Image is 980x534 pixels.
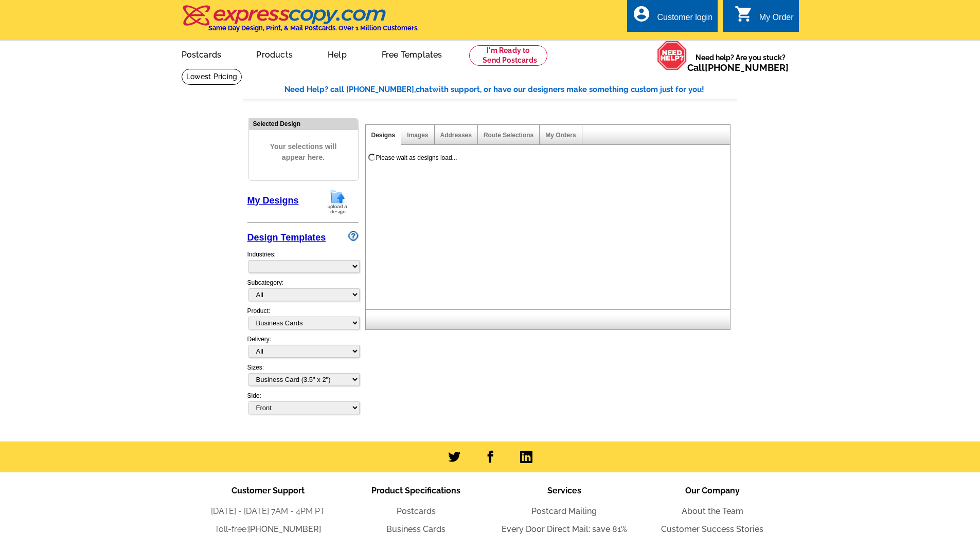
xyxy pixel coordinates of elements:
span: Need help? Are you stuck? [687,52,794,73]
a: Postcards [165,42,238,66]
a: Business Cards [386,524,446,534]
a: Addresses [440,132,472,139]
a: [PHONE_NUMBER] [248,524,321,534]
div: Industries: [247,245,359,278]
div: Product: [247,306,359,335]
a: Route Selections [484,132,533,139]
div: Need Help? call [PHONE_NUMBER], with support, or have our designers make something custom just fo... [284,84,737,96]
a: My Designs [247,195,299,206]
img: help [657,41,687,70]
div: Customer login [657,13,712,27]
a: Postcard Mailing [531,506,597,516]
div: Sizes: [247,363,359,391]
span: Product Specifications [371,486,460,495]
a: [PHONE_NUMBER] [705,62,789,73]
span: Our Company [685,486,740,495]
a: Design Templates [247,232,326,243]
img: loading... [368,153,376,161]
a: About the Team [682,506,743,516]
span: Your selections will appear here. [257,131,350,173]
a: Free Templates [365,42,459,66]
img: upload-design [324,189,351,215]
div: Delivery: [247,335,359,363]
a: Postcards [397,506,436,516]
a: Same Day Design, Print, & Mail Postcards. Over 1 Million Customers. [182,12,419,32]
span: chat [416,85,432,94]
a: Designs [371,132,396,139]
img: design-wizard-help-icon.png [348,231,359,241]
a: Every Door Direct Mail: save 81% [502,524,627,534]
a: Images [407,132,428,139]
li: [DATE] - [DATE] 7AM - 4PM PT [194,505,342,518]
a: My Orders [545,132,576,139]
div: Side: [247,391,359,415]
div: Selected Design [249,119,358,128]
h4: Same Day Design, Print, & Mail Postcards. Over 1 Million Customers. [208,24,419,32]
i: account_circle [632,5,651,23]
span: Customer Support [231,486,305,495]
span: Services [547,486,581,495]
div: Please wait as designs load... [376,153,457,162]
i: shopping_cart [735,5,753,23]
a: shopping_cart My Order [735,11,794,24]
div: My Order [759,13,794,27]
a: account_circle Customer login [632,11,712,24]
a: Products [240,42,309,66]
span: Call [687,62,789,73]
a: Customer Success Stories [661,524,763,534]
a: Help [311,42,363,66]
div: Subcategory: [247,278,359,306]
